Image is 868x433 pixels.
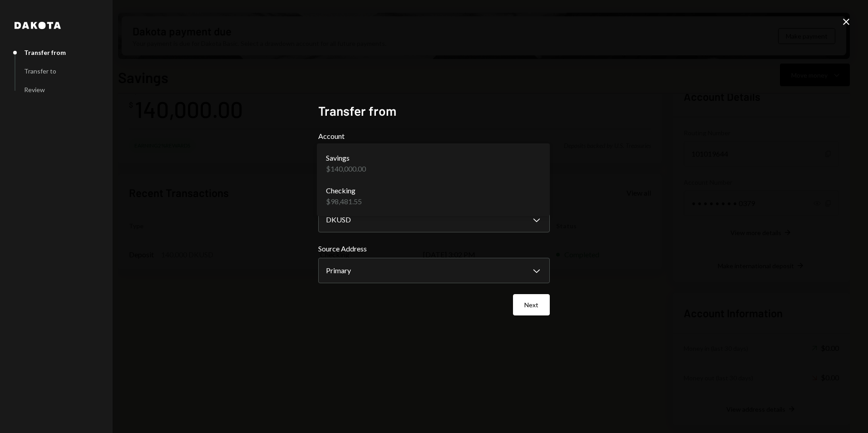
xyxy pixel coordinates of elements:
button: Source Address [318,258,550,283]
button: Next [513,294,550,315]
h2: Transfer from [318,102,550,120]
div: $140,000.00 [326,163,366,174]
div: Transfer to [24,67,56,75]
label: Source Address [318,243,550,254]
div: Review [24,86,45,93]
button: Asset [318,207,550,232]
div: Savings [326,153,366,163]
label: Account [318,131,550,142]
div: Transfer from [24,49,66,56]
div: Checking [326,185,362,196]
div: $98,481.55 [326,196,362,207]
